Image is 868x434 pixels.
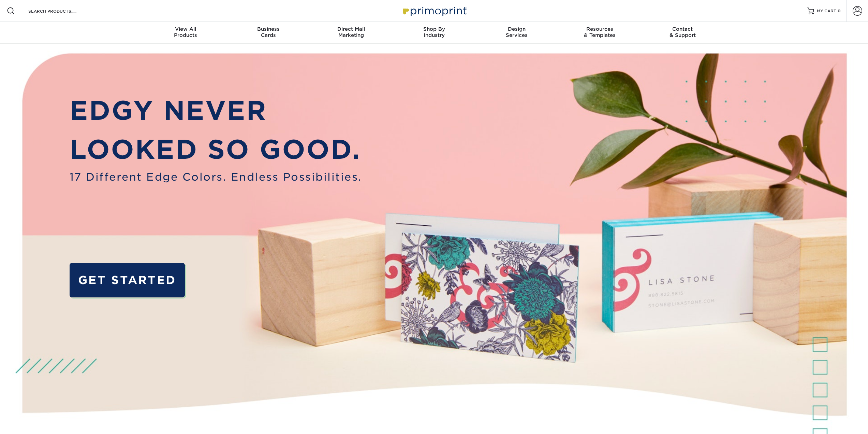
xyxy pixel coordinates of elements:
div: Products [144,26,227,38]
span: MY CART [817,8,836,14]
p: LOOKED SO GOOD. [70,130,362,169]
a: View AllProducts [144,22,227,44]
div: Services [475,26,558,38]
div: Industry [393,26,475,38]
span: Resources [558,26,641,32]
span: 0 [838,9,841,13]
p: EDGY NEVER [70,91,362,130]
span: Contact [641,26,724,32]
span: Design [475,26,558,32]
div: & Support [641,26,724,38]
a: DesignServices [475,22,558,44]
input: SEARCH PRODUCTS..... [28,7,94,15]
span: Business [227,26,310,32]
a: Resources& Templates [558,22,641,44]
span: Shop By [393,26,475,32]
span: View All [144,26,227,32]
div: Cards [227,26,310,38]
a: Direct MailMarketing [310,22,393,44]
img: Primoprint [400,3,468,18]
span: Direct Mail [310,26,393,32]
a: GET STARTED [70,263,185,297]
a: BusinessCards [227,22,310,44]
div: Marketing [310,26,393,38]
a: Shop ByIndustry [393,22,475,44]
a: Contact& Support [641,22,724,44]
div: & Templates [558,26,641,38]
span: 17 Different Edge Colors. Endless Possibilities. [70,169,362,185]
